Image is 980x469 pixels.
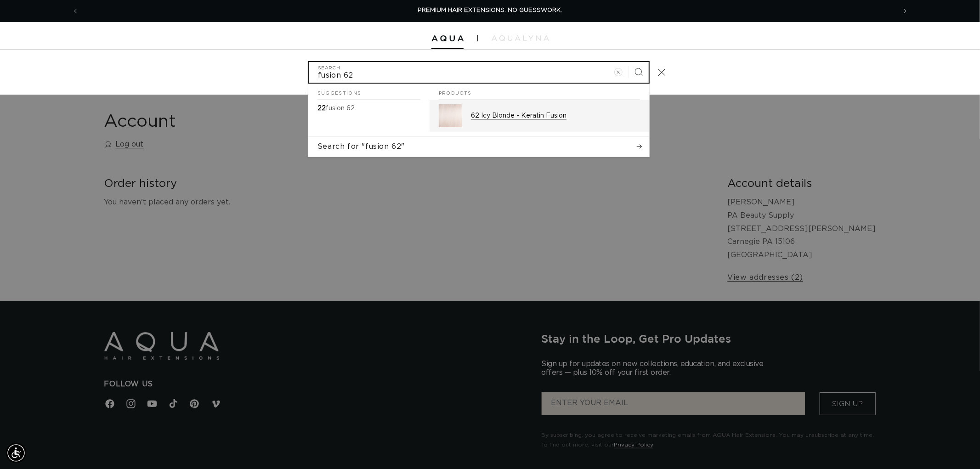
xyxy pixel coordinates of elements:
[852,370,980,469] iframe: Chat Widget
[471,112,640,120] p: 62 Icy Blonde - Keratin Fusion
[439,84,640,100] h2: Products
[418,7,562,13] span: PREMIUM HAIR EXTENSIONS. NO GUESSWORK.
[317,105,326,112] span: 22
[430,100,649,132] a: 62 Icy Blonde - Keratin Fusion
[326,105,355,112] mark: fusion 62
[431,35,464,42] img: Aqua Hair Extensions
[608,62,629,82] button: Clear search term
[65,2,85,20] button: Previous announcement
[317,84,420,100] h2: Suggestions
[309,62,649,83] input: Search
[317,141,405,152] span: Search for "fusion 62"
[651,62,672,82] button: Close
[895,2,915,20] button: Next announcement
[629,62,649,82] button: Search
[439,104,462,127] img: 62 Icy Blonde - Keratin Fusion
[6,443,26,463] div: Accessibility Menu
[317,104,355,113] p: 22 fusion 62
[308,100,430,117] a: 22 fusion 62
[492,35,549,41] img: aqualyna.com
